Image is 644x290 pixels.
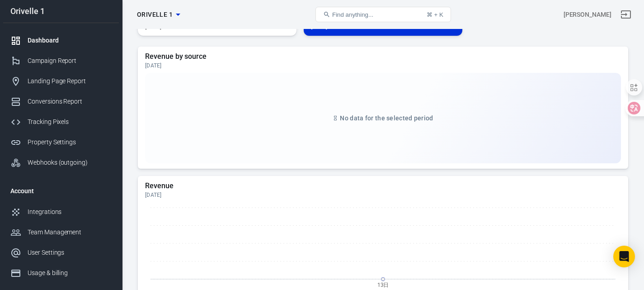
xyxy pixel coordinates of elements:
[3,222,119,242] a: Team Management
[340,114,433,122] span: No data for the selected period
[3,242,119,263] a: User Settings
[28,36,112,45] div: Dashboard
[28,228,112,237] div: Team Management
[615,4,637,25] a: Sign out
[145,52,621,61] h5: Revenue by source
[3,112,119,132] a: Tracking Pixels
[427,11,443,18] div: ⌘ + K
[377,281,389,288] tspan: 13日
[137,9,173,20] span: Orivelle 1
[28,138,112,147] div: Property Settings
[3,91,119,112] a: Conversions Report
[145,181,621,190] h5: Revenue
[3,180,119,202] li: Account
[3,152,119,173] a: Webhooks (outgoing)
[28,76,112,86] div: Landing Page Report
[28,207,112,217] div: Integrations
[332,11,373,18] span: Find anything...
[145,62,621,69] div: [DATE]
[564,10,611,19] div: Account id: nNfVwVvZ
[28,158,112,167] div: Webhooks (outgoing)
[28,248,112,257] div: User Settings
[133,6,183,23] button: Orivelle 1
[3,71,119,91] a: Landing Page Report
[613,246,635,267] div: Open Intercom Messenger
[28,97,112,106] div: Conversions Report
[28,56,112,66] div: Campaign Report
[3,202,119,222] a: Integrations
[3,51,119,71] a: Campaign Report
[28,268,112,278] div: Usage & billing
[3,30,119,51] a: Dashboard
[28,117,112,127] div: Tracking Pixels
[3,263,119,283] a: Usage & billing
[315,7,451,22] button: Find anything...⌘ + K
[145,191,621,199] div: [DATE]
[3,7,119,15] div: Orivelle 1
[3,132,119,152] a: Property Settings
